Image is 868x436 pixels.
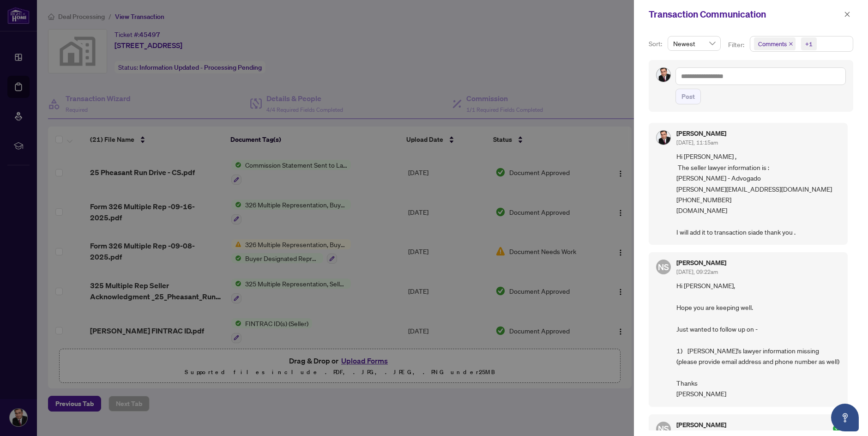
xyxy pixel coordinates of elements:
[673,36,715,50] span: Newest
[676,260,726,266] h5: [PERSON_NAME]
[831,404,859,431] button: Open asap
[676,268,718,275] span: [DATE], 09:22am
[728,40,746,50] p: Filter:
[789,42,793,46] span: close
[658,260,669,273] span: NS
[805,39,813,48] div: +1
[676,151,840,237] span: Hi [PERSON_NAME] , The seller lawyer information is : [PERSON_NAME] - Advogado [PERSON_NAME][EMAI...
[675,89,701,104] button: Post
[844,11,850,18] span: close
[676,280,840,399] span: Hi [PERSON_NAME], Hope you are keeping well. Just wanted to follow up on - 1) [PERSON_NAME]’s law...
[676,139,718,146] span: [DATE], 11:15am
[657,131,670,145] img: Profile Icon
[833,425,840,432] span: check-circle
[754,37,796,50] span: Comments
[649,39,664,49] p: Sort:
[676,422,726,428] h5: [PERSON_NAME]
[649,7,841,21] div: Transaction Communication
[758,39,787,48] span: Comments
[676,130,726,137] h5: [PERSON_NAME]
[657,68,670,82] img: Profile Icon
[658,422,669,435] span: NS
